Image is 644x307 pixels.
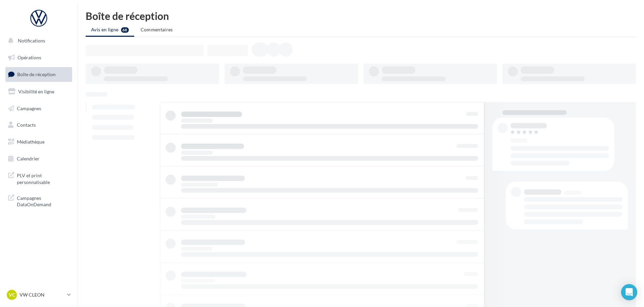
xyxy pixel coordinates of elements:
[9,291,15,298] span: VC
[4,118,74,132] a: Contacts
[17,193,69,208] span: Campagnes DataOnDemand
[17,105,41,111] span: Campagnes
[621,284,637,300] div: Open Intercom Messenger
[18,89,54,94] span: Visibilité en ligne
[20,291,64,298] p: VW CLEON
[141,27,173,32] span: Commentaires
[18,55,41,60] span: Opérations
[4,51,74,65] a: Opérations
[4,191,74,211] a: Campagnes DataOnDemand
[4,135,74,149] a: Médiathèque
[4,34,71,48] button: Notifications
[17,139,45,145] span: Médiathèque
[17,156,39,161] span: Calendrier
[18,38,45,43] span: Notifications
[4,101,74,116] a: Campagnes
[4,152,74,166] a: Calendrier
[5,288,72,301] a: VC VW CLEON
[4,168,74,188] a: PLV et print personnalisable
[4,67,74,82] a: Boîte de réception
[17,122,36,128] span: Contacts
[17,171,69,185] span: PLV et print personnalisable
[86,11,636,21] div: Boîte de réception
[4,85,74,99] a: Visibilité en ligne
[17,71,56,77] span: Boîte de réception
